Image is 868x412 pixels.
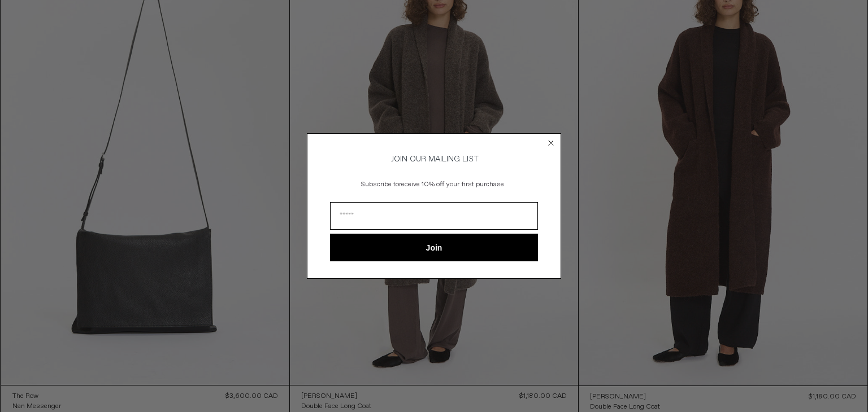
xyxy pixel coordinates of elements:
span: receive 10% off your first purchase [399,180,504,189]
span: Subscribe to [361,180,399,189]
span: JOIN OUR MAILING LIST [389,154,479,164]
button: Close dialog [545,137,557,148]
input: Email [330,202,538,230]
button: Join [330,234,538,261]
